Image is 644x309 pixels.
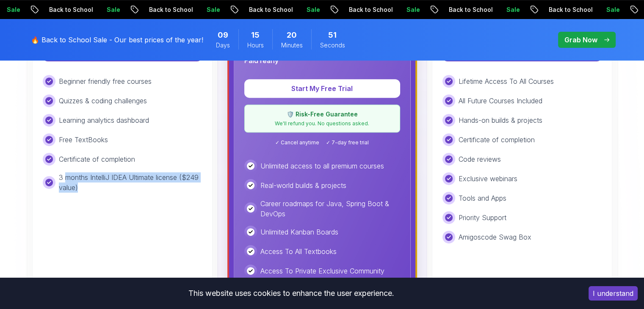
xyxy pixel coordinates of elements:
span: ✓ Cancel anytime [275,139,319,146]
p: Career roadmaps for Java, Spring Boot & DevOps [260,199,400,219]
span: Minutes [281,41,303,50]
p: Unlimited Kanban Boards [260,227,338,237]
p: Sale [312,6,340,14]
p: 🛡️ Risk-Free Guarantee [250,110,395,119]
p: 3 months IntelliJ IDEA Ultimate license ($249 value) [59,172,202,193]
p: Amigoscode Swag Box [459,232,531,242]
p: We'll refund you. No questions asked. [250,120,395,127]
p: Back to School [155,6,213,14]
p: Tools and Apps [459,193,506,203]
p: Real-world builds & projects [260,180,346,190]
p: Code reviews [459,154,501,164]
p: 🔥 Back to School Sale - Our best prices of the year! [31,35,203,45]
p: Sale [512,6,539,14]
p: All Future Courses Included [459,96,542,106]
span: 15 Hours [251,29,260,41]
p: Access To All Textbooks [260,246,337,257]
p: Hands-on builds & projects [459,115,542,125]
p: Back to School [255,6,312,14]
button: Accept cookies [589,286,638,301]
p: Quizzes & coding challenges [59,96,147,106]
p: Sale [113,6,140,14]
button: Start My Free Trial [244,79,400,98]
p: Start My Free Trial [254,83,390,94]
p: Back to School [455,6,512,14]
p: Sale [612,6,639,14]
span: Seconds [320,41,345,50]
span: 9 Days [218,29,228,41]
p: Free TextBooks [59,135,108,145]
p: Paid Yearly [244,55,279,66]
p: Back to School [55,6,113,14]
span: ✓ 7-day free trial [326,139,369,146]
span: 51 Seconds [328,29,337,41]
p: Sale [13,6,40,14]
p: Unlimited access to all premium courses [260,161,384,171]
p: Priority Support [459,212,506,223]
div: This website uses cookies to enhance the user experience. [6,284,576,303]
span: 20 Minutes [287,29,297,41]
p: Certificate of completion [459,135,535,145]
p: Back to School [355,6,412,14]
p: Lifetime Access To All Courses [459,76,554,86]
span: Hours [247,41,264,50]
p: Exclusive webinars [459,174,517,184]
p: Sale [213,6,240,14]
p: Access To Private Exclusive Community [260,266,384,276]
p: Certificate of completion [59,154,135,164]
p: Grab Now [564,35,597,45]
p: Learning analytics dashboard [59,115,149,125]
span: Days [216,41,230,50]
a: Start My Free Trial [244,84,400,93]
p: Back to School [555,6,612,14]
p: Sale [412,6,439,14]
p: Beginner friendly free courses [59,76,152,86]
